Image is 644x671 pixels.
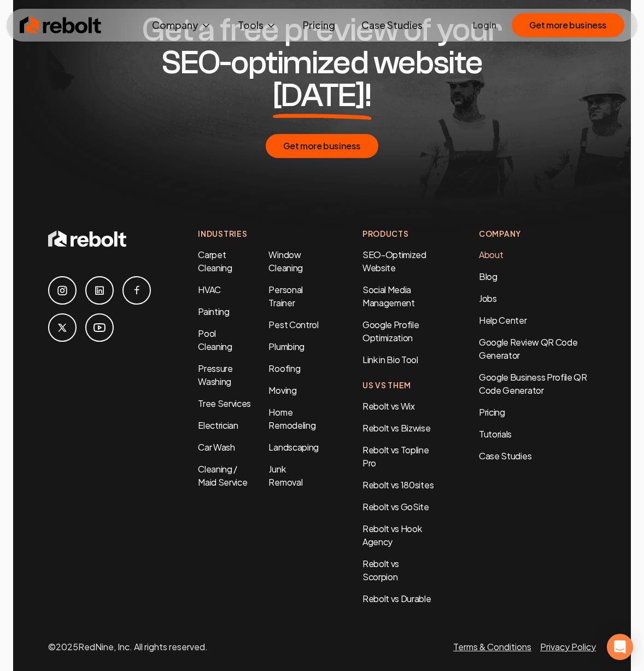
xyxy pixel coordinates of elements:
a: Rebolt vs Durable [362,593,431,604]
a: Case Studies [479,450,596,463]
p: © 2025 RedNine, Inc. All rights reserved. [48,640,208,654]
a: Junk Removal [268,463,302,488]
button: Get more business [512,13,624,37]
h4: Industries [198,228,319,240]
a: SEO-Optimized Website [362,249,426,273]
a: Rebolt vs Wix [362,400,415,412]
a: Pest Control [268,319,318,330]
a: Rebolt vs Bizwise [362,422,431,434]
a: Social Media Management [362,284,415,308]
a: Rebolt vs Topline Pro [362,444,429,469]
a: Personal Trainer [268,284,302,308]
a: Tree Services [198,398,251,409]
button: Tools [229,14,285,36]
a: Rebolt vs 180sites [362,479,434,491]
a: Rebolt vs Hook Agency [362,523,422,547]
a: Link in Bio Tool [362,354,418,365]
a: Landscaping [268,441,318,453]
a: Login [473,19,496,32]
a: HVAC [198,284,221,295]
a: Pricing [479,406,596,419]
a: Rebolt vs Scorpion [362,558,399,582]
a: Painting [198,306,229,317]
a: Google Review QR Code Generator [479,336,577,361]
a: Pressure Washing [198,363,232,387]
h4: Company [479,228,596,240]
div: Open Intercom Messenger [607,634,633,660]
a: Rebolt vs GoSite [362,501,429,512]
span: [DATE]! [273,79,372,112]
a: Privacy Policy [540,641,596,652]
a: Plumbing [268,341,304,352]
img: Rebolt Logo [20,14,102,36]
a: Terms & Conditions [453,641,531,652]
a: Case Studies [353,14,431,36]
a: Home Remodeling [268,406,315,431]
h4: Products [362,228,435,240]
a: Electrician [198,419,238,431]
a: Roofing [268,363,300,374]
a: Tutorials [479,428,596,441]
button: Company [143,14,220,36]
a: Window Cleaning [268,249,302,273]
a: Jobs [479,293,497,304]
a: Car Wash [198,441,235,453]
a: Moving [268,384,296,396]
a: Google Business Profile QR Code Generator [479,371,587,396]
button: Get more business [266,134,378,158]
h4: Us Vs Them [362,380,435,391]
a: Cleaning / Maid Service [198,463,247,488]
a: Google Profile Optimization [362,319,419,343]
a: Carpet Cleaning [198,249,232,273]
a: About [479,249,503,260]
a: Pricing [294,14,344,36]
a: Help Center [479,314,526,326]
h2: Get a free preview of your SEO-optimized website [112,14,532,112]
a: Pool Cleaning [198,328,232,352]
a: Blog [479,271,497,282]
